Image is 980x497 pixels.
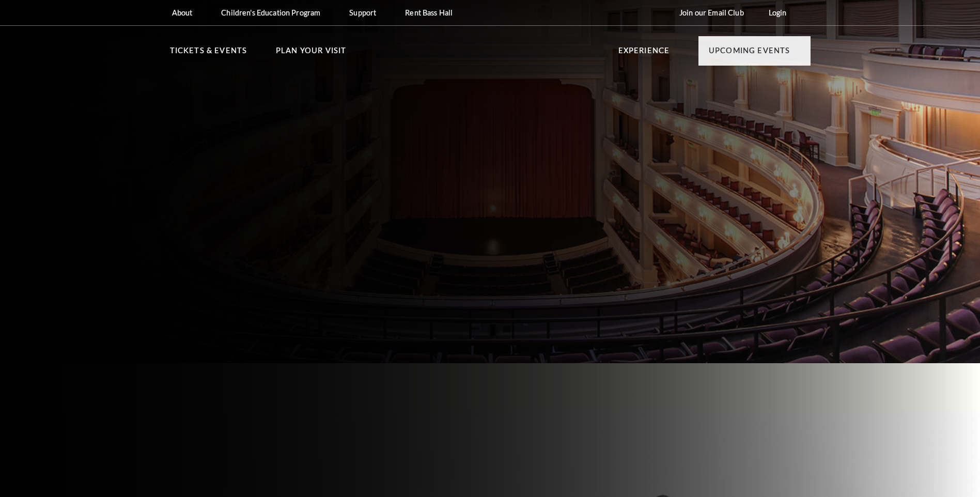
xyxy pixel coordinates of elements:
[349,8,376,17] p: Support
[172,8,193,17] p: About
[709,44,790,63] p: Upcoming Events
[170,44,247,63] p: Tickets & Events
[221,8,320,17] p: Children's Education Program
[405,8,453,17] p: Rent Bass Hall
[618,44,670,63] p: Experience
[276,44,347,63] p: Plan Your Visit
